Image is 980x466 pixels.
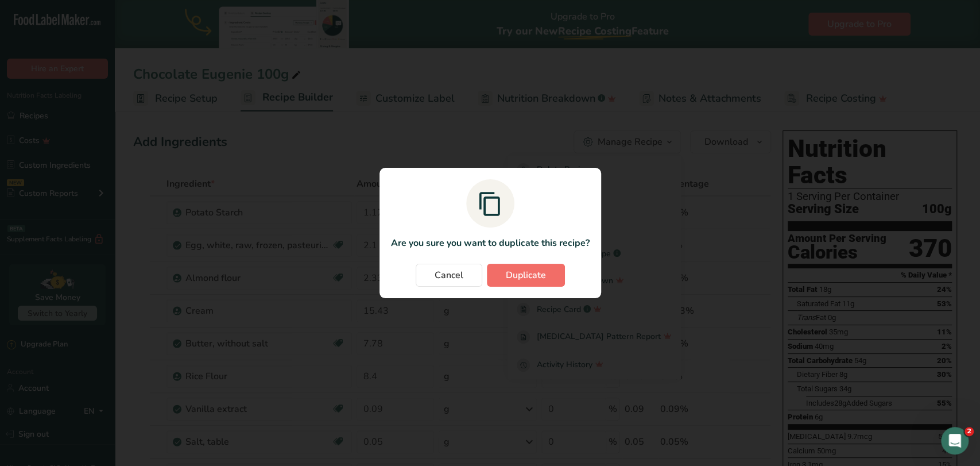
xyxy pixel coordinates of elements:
[391,236,590,250] p: Are you sure you want to duplicate this recipe?
[435,268,463,282] span: Cancel
[941,427,969,455] iframe: Intercom live chat
[506,268,546,282] span: Duplicate
[964,427,974,436] span: 2
[416,264,482,287] button: Cancel
[487,264,565,287] button: Duplicate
